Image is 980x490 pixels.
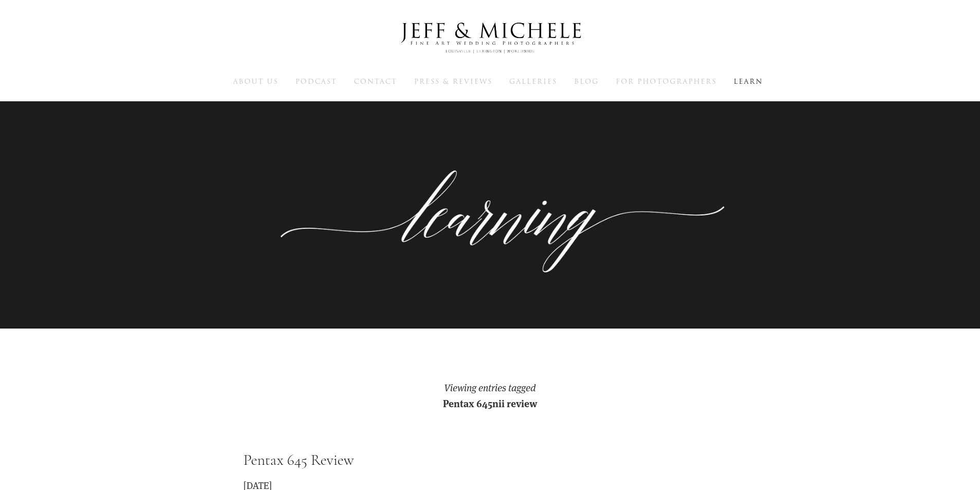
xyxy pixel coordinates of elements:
a: Contact [354,77,397,86]
a: Blog [574,77,599,86]
span: Learn [734,77,763,86]
a: Press & Reviews [414,77,492,86]
a: About Us [233,77,278,86]
em: Viewing entries tagged [444,381,536,394]
span: Galleries [509,77,557,86]
a: Galleries [509,77,557,86]
span: Contact [354,77,397,86]
span: Podcast [295,77,337,86]
a: For Photographers [616,77,717,86]
a: Pentax 645 Review [243,450,354,469]
p: Photography education, SEO education, and professional growth for photographers and business people [284,199,696,246]
span: For Photographers [616,77,717,86]
span: About Us [233,77,278,86]
a: Podcast [295,77,337,86]
strong: Pentax 645nii review [443,396,537,410]
span: Blog [574,77,599,86]
span: Press & Reviews [414,77,492,86]
img: Louisville Wedding Photographers - Jeff & Michele Wedding Photographers [387,13,593,63]
a: Learn [734,77,763,86]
